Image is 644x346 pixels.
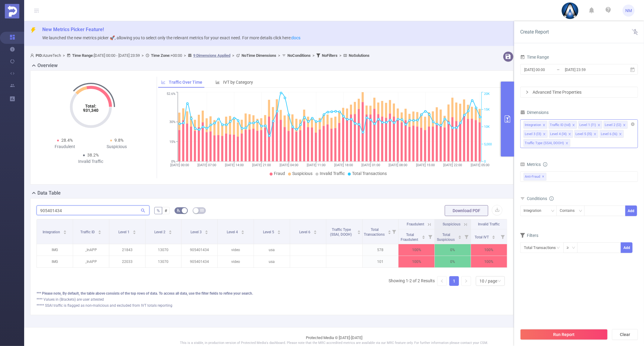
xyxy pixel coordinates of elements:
div: Sort [63,229,67,233]
span: > [230,53,236,58]
span: Invalid Traffic [320,171,345,176]
span: Total Fraudulent [401,233,419,242]
p: _InAPP [73,256,109,267]
div: Sort [241,229,245,233]
div: Invalid Traffic [65,158,117,165]
tspan: 15K [484,108,490,112]
tspan: [DATE] 00:00 [170,163,189,167]
div: Sort [422,234,425,238]
p: 13070 [146,244,181,256]
input: Start date [524,66,572,74]
i: icon: caret-down [205,232,208,234]
tspan: [DATE] 05:00 [471,163,489,167]
span: Integration [43,230,61,234]
b: No Solutions [349,53,370,58]
input: End date [564,66,613,74]
span: Total Transactions [352,171,387,176]
p: 13070 [146,256,181,267]
i: icon: close [572,124,575,127]
i: icon: thunderbolt [30,27,36,33]
span: > [182,53,188,58]
span: Suspicious [292,171,312,176]
p: IMG [37,256,73,267]
span: > [61,53,67,58]
a: 1 [450,276,459,286]
i: icon: caret-down [357,232,360,234]
p: This is a stable, in production version of Protected Media's dashboard. Please note that the MRC ... [39,341,629,346]
i: icon: user [30,53,36,57]
span: > [276,53,282,58]
span: Create Report [520,29,549,35]
i: icon: caret-up [241,229,245,231]
span: Level 2 [155,230,167,234]
i: icon: caret-up [205,229,208,231]
i: icon: close [594,133,597,136]
i: icon: caret-up [357,229,360,231]
div: Sort [388,229,391,233]
tspan: [DATE] 07:00 [197,163,216,167]
li: Next Page [461,276,471,286]
span: Level 5 [263,230,275,234]
tspan: 0 [484,160,486,163]
div: Contains [560,206,579,216]
span: ✕ [542,173,545,180]
div: Sort [492,234,495,238]
button: Download PDF [445,205,488,216]
tspan: 10K [484,125,490,129]
div: Level 4 (l4) [550,130,567,138]
span: Traffic Type (SSAI, DOOH) [330,228,353,237]
i: icon: down [551,209,555,213]
tspan: [DATE] 04:00 [280,163,298,167]
li: Level 3 (l3) [524,130,548,138]
p: 100% [471,256,507,267]
span: Anti-Fraud [524,173,546,181]
i: icon: caret-up [458,234,462,236]
img: Protected Media [5,4,19,18]
i: icon: bg-colors [177,209,180,212]
p: 21843 [109,244,145,256]
span: Fraud [274,171,285,176]
span: IVT by Category [223,80,253,85]
i: Filter menu [462,229,471,244]
i: icon: caret-down [133,232,136,234]
i: icon: close [543,133,546,136]
tspan: [DATE] 08:00 [389,163,407,167]
li: Previous Page [437,276,447,286]
span: Invalid Traffic [478,222,500,226]
li: 1 [449,276,459,286]
li: Level 6 (l6) [600,130,624,138]
i: icon: right [525,90,529,94]
span: > [338,53,343,58]
div: Suspicious [91,144,143,150]
b: Time Range: [72,53,94,58]
span: Conditions [527,196,554,201]
span: Traffic ID [80,230,96,234]
li: Level 2 (l2) [604,121,628,129]
i: Filter menu [498,229,507,244]
button: Add [625,205,637,216]
tspan: [DATE] 22:00 [443,163,462,167]
i: icon: caret-up [133,229,136,231]
p: 0% [435,244,471,256]
i: icon: table [200,209,204,212]
div: **** Values in (Brackets) are user attested [37,297,507,302]
span: Time Range [520,55,549,60]
tspan: 931,340 [83,108,99,113]
tspan: [DATE] 21:00 [252,163,271,167]
div: Sort [357,229,361,233]
div: Level 3 (l3) [525,130,541,138]
tspan: 5,000 [484,142,492,146]
span: AzureTech [DATE] 00:00 - [DATE] 23:59 +00:00 [30,53,370,58]
span: Filters [520,233,538,238]
li: Traffic ID (tid) [549,121,577,129]
div: ≥ [567,243,573,253]
span: Metrics [520,162,541,167]
div: *** Please note, By default, the table above consists of the top rows of data. To access all data... [37,291,507,296]
b: Time Zone: [151,53,171,58]
i: icon: info-circle [543,162,547,167]
i: icon: caret-down [492,237,495,238]
div: Integration [525,121,541,129]
span: # [165,208,167,213]
p: 905401434 [181,256,217,267]
i: icon: caret-down [313,232,317,234]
